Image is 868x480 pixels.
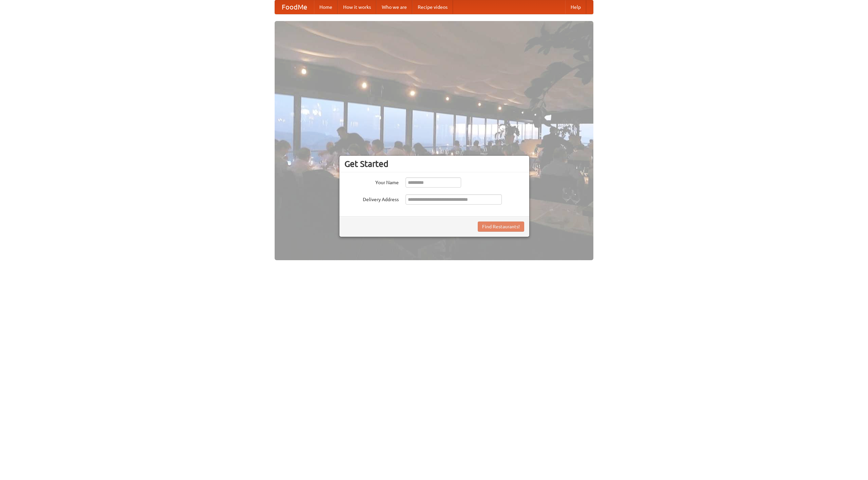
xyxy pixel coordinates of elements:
h3: Get Started [344,159,524,169]
a: FoodMe [275,0,314,14]
a: Recipe videos [412,0,453,14]
a: How it works [338,0,376,14]
a: Home [314,0,338,14]
a: Help [565,0,586,14]
label: Delivery Address [344,194,399,203]
button: Find Restaurants! [478,222,524,232]
a: Who we are [376,0,412,14]
label: Your Name [344,177,399,186]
